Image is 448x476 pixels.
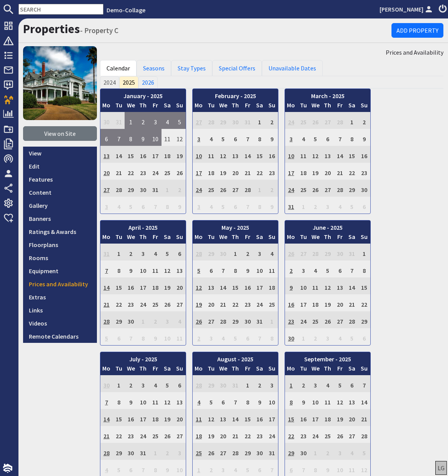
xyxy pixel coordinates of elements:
td: 24 [285,180,297,197]
td: 28 [205,112,217,129]
td: 6 [137,197,149,214]
td: 2 [358,112,370,129]
td: 11 [297,146,310,163]
td: 26 [217,180,229,197]
td: 10 [297,277,310,294]
th: Sa [254,100,266,112]
td: 8 [125,129,137,146]
td: 31 [285,197,297,214]
td: 9 [173,197,186,214]
a: Features [23,173,97,186]
td: 12 [162,261,174,277]
a: Add Property [391,23,443,38]
th: Th [229,232,241,244]
a: Gallery [23,199,97,212]
a: Prices and Availability [386,48,443,57]
td: 25 [162,163,174,180]
td: 12 [321,277,334,294]
td: 6 [205,261,217,277]
td: 4 [205,197,217,214]
td: 19 [321,294,334,311]
td: 15 [125,146,137,163]
td: 16 [241,277,254,294]
th: Mo [100,232,113,244]
td: 17 [254,277,266,294]
td: 30 [137,180,149,197]
td: 4 [162,112,174,129]
td: 1 [137,311,149,328]
td: 30 [100,112,113,129]
td: 27 [297,244,310,261]
td: 26 [193,311,205,328]
th: April - 2025 [100,220,186,232]
td: 18 [205,163,217,180]
td: 21 [241,163,254,180]
a: Demo-Collage [107,6,145,14]
a: Properties [23,21,80,37]
td: 6 [334,261,346,277]
td: 29 [346,180,358,197]
td: 6 [358,197,370,214]
td: 24 [193,180,205,197]
td: 25 [266,294,278,311]
td: 31 [113,112,125,129]
td: 28 [113,180,125,197]
img: Property C's icon [23,46,97,120]
td: 1 [254,180,266,197]
td: 7 [334,129,346,146]
td: 25 [149,294,162,311]
th: Su [358,232,370,244]
td: 16 [285,294,297,311]
th: Mo [285,232,297,244]
td: 30 [125,311,137,328]
td: 4 [173,311,186,328]
td: 2 [173,180,186,197]
th: We [125,232,137,244]
td: 10 [285,146,297,163]
th: We [217,232,229,244]
td: 3 [162,311,174,328]
td: 7 [346,261,358,277]
td: 5 [125,197,137,214]
th: Tu [205,100,217,112]
td: 27 [321,180,334,197]
td: 29 [113,311,125,328]
td: 3 [193,197,205,214]
td: 2 [309,197,321,214]
td: 12 [309,146,321,163]
th: Fr [334,232,346,244]
td: 30 [217,244,229,261]
th: Su [173,232,186,244]
td: 13 [321,146,334,163]
td: 22 [229,294,241,311]
td: 4 [309,261,321,277]
th: Su [173,100,186,112]
td: 7 [241,129,254,146]
td: 25 [205,180,217,197]
td: 8 [254,197,266,214]
td: 16 [125,277,137,294]
td: 6 [100,129,113,146]
td: 11 [309,277,321,294]
td: 9 [241,261,254,277]
td: 4 [334,197,346,214]
td: 22 [125,163,137,180]
th: Th [137,232,149,244]
td: 14 [334,146,346,163]
td: 1 [229,244,241,261]
td: 9 [285,277,297,294]
td: 16 [358,146,370,163]
td: 13 [334,277,346,294]
td: 14 [241,146,254,163]
td: 2 [266,112,278,129]
th: Tu [297,232,310,244]
a: View on Site [23,126,97,141]
td: 7 [113,129,125,146]
td: 24 [254,294,266,311]
td: 16 [266,146,278,163]
th: May - 2025 [193,220,278,232]
a: Links [23,304,97,317]
td: 14 [346,277,358,294]
td: 14 [113,146,125,163]
td: 5 [173,112,186,129]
